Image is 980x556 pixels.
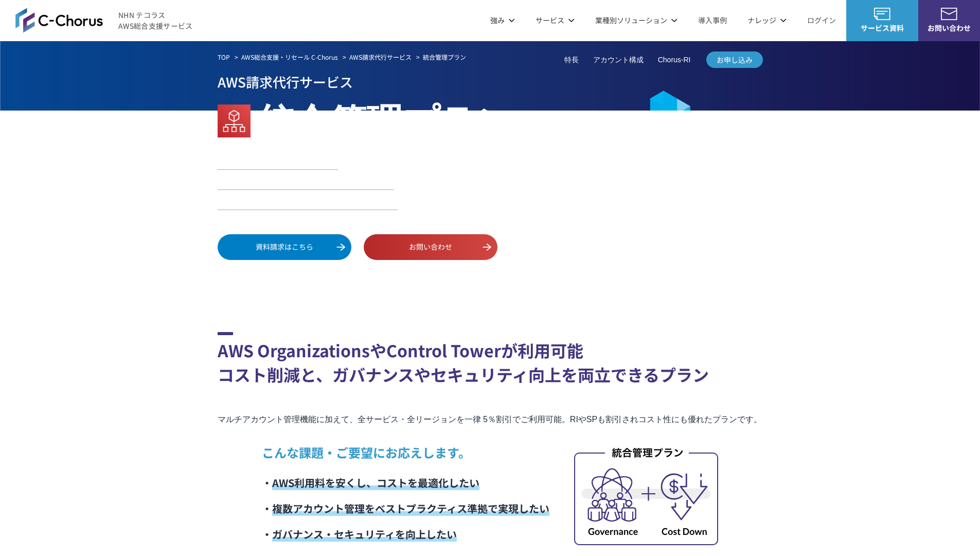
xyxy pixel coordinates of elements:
li: AWS Organizations をご利用可能 [218,176,394,189]
a: AWS請求代行サービス [349,53,412,62]
span: 複数アカウント管理をベストプラクティス準拠で実現したい [272,501,549,516]
img: AWS総合支援サービス C-Chorus サービス資料 [874,8,890,20]
a: 特長 [564,55,579,65]
p: ナレッジ [747,15,787,26]
span: AWS利用料を安くし、コストを最適化したい [272,475,479,490]
em: 統合管理プラン [423,53,466,61]
img: AWS総合支援サービス C-Chorus [15,8,103,32]
li: AWS 利用料金 % 割引 [218,151,338,169]
a: お申し込み [706,51,763,68]
p: マルチアカウント管理機能に加えて、全サービス・全リージョンを一律 5％割引でご利用可能。RIやSPも割引されコスト性にも優れたプランです。 [218,412,763,427]
h2: AWS OrganizationsやControl Towerが利用可能 コスト削減と、ガバナンスやセキュリティ向上を両立できるプラン [218,332,763,387]
li: ・ [262,522,549,547]
p: サービス [536,15,575,26]
li: 24時間365日 AWS技術サポート無料 [218,196,398,210]
li: ・ [262,470,549,496]
span: ガバナンス・セキュリティを向上したい [272,527,457,542]
a: TOP [218,53,230,62]
span: NHN テコラス AWS総合支援サービス [118,10,193,31]
a: 導入事例 [698,15,727,26]
a: AWS総合支援サービス C-ChorusNHN テコラスAWS総合支援サービス [15,8,193,32]
img: AWS Organizations [218,105,251,137]
a: 資料請求はこちら [218,234,351,260]
p: 強み [490,15,515,26]
p: 業種別ソリューション [595,15,678,26]
p: AWS請求代行サービス [218,71,763,93]
span: お問い合わせ [918,23,980,33]
span: サービス資料 [846,23,918,33]
a: Chorus-RI [658,55,691,65]
a: AWS総合支援・リセール C-Chorus [241,53,338,62]
span: 5 [291,150,301,169]
a: ログイン [807,15,836,26]
li: ・ [262,496,549,522]
p: こんな課題・ご要望にお応えします。 [262,443,549,462]
em: 統合管理プラン [259,93,514,145]
a: お問い合わせ [364,234,497,260]
a: アカウント構成 [593,55,644,65]
img: お問い合わせ [941,8,957,20]
span: お申し込み [706,55,763,65]
img: 統合管理プラン_内容イメージ [574,445,718,545]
